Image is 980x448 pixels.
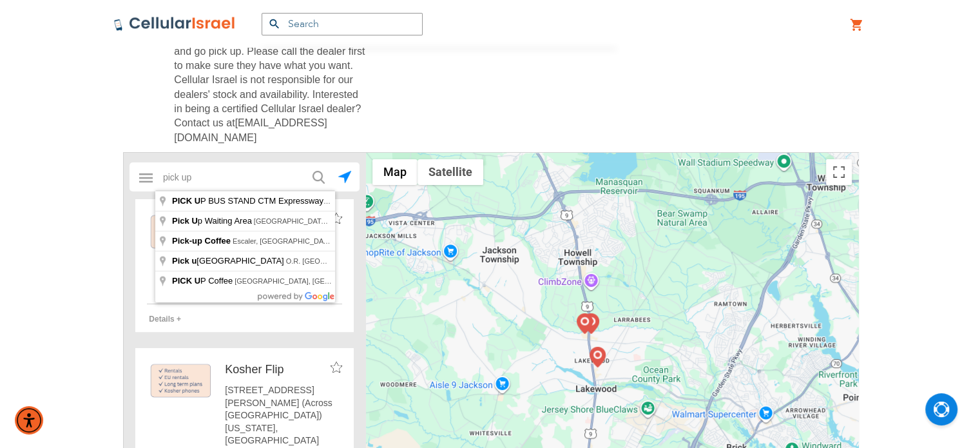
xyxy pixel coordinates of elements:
[826,159,852,185] button: Toggle fullscreen view
[235,277,462,285] span: [GEOGRAPHIC_DATA], [GEOGRAPHIC_DATA] [GEOGRAPHIC_DATA]
[147,362,215,401] img: https://call.cellularisrael.com/media/mageplaza/store_locator/k/o/kosher_flip-_rentals-eu_rentals...
[113,16,236,32] img: Cellular Israel Logo
[172,196,200,206] span: PICK U
[418,159,483,185] button: Show satellite imagery
[172,196,325,206] span: P BUS STAND CTM Expressway
[172,216,198,226] span: Pick U
[174,15,367,146] span: These locations are walk-in only; you cannot order on the website in advance and go pick up. Plea...
[286,257,532,265] span: O.R. [GEOGRAPHIC_DATA], [GEOGRAPHIC_DATA], [GEOGRAPHIC_DATA]
[233,237,567,245] span: Escaler, [GEOGRAPHIC_DATA], [GEOGRAPHIC_DATA], [GEOGRAPHIC_DATA], [GEOGRAPHIC_DATA]
[15,406,43,434] div: Accessibility Menu
[172,256,286,266] span: [GEOGRAPHIC_DATA]
[172,276,235,286] span: P Coffee
[172,256,197,266] span: Pick u
[331,213,342,224] img: favorites_store_disabled.png
[172,216,254,226] span: p Waiting Area
[155,164,335,190] input: Enter a location
[172,236,231,246] span: Pick-up Coffee
[254,217,405,225] span: [GEOGRAPHIC_DATA], [GEOGRAPHIC_DATA]
[372,159,418,185] button: Show street map
[331,362,342,373] img: favorites_store_disabled.png
[149,315,181,324] span: Details +
[262,13,423,35] input: Search
[225,363,283,376] span: Kosher Flip
[147,213,215,252] img: https://call.cellularisrael.com/media/mageplaza/store_locator/s/a/safecell-_lakewood-_rentals-lt-...
[172,276,200,286] span: PICK U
